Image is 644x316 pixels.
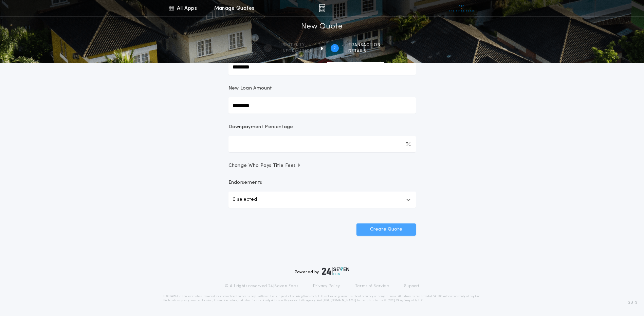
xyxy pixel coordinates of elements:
p: Downpayment Percentage [228,124,293,131]
p: 0 selected [233,196,257,204]
div: Powered by [295,267,350,275]
span: Transaction [348,42,381,48]
p: DISCLAIMER: This estimate is provided for informational purposes only. 24|Seven Fees, a product o... [163,294,481,302]
input: Downpayment Percentage [228,136,416,152]
span: Property [281,42,313,48]
button: 0 selected [228,192,416,208]
a: Privacy Policy [313,283,340,289]
h2: 2 [333,45,336,51]
img: vs-icon [449,5,474,12]
span: information [281,48,313,54]
p: © All rights reserved. 24|Seven Fees [225,283,298,289]
button: Create Quote [356,223,416,236]
button: Change Who Pays Title Fees [228,162,416,169]
p: New Loan Amount [228,85,272,92]
p: Endorsements [228,179,416,186]
span: details [348,48,381,54]
a: Support [404,283,419,289]
h1: New Quote [301,21,343,32]
input: Sale Price [228,59,416,75]
input: New Loan Amount [228,97,416,114]
img: img [319,4,325,12]
img: logo [322,267,350,275]
a: [URL][DOMAIN_NAME] [323,299,356,302]
span: Change Who Pays Title Fees [228,162,301,169]
a: Terms of Service [355,283,389,289]
span: 3.8.0 [628,300,637,306]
